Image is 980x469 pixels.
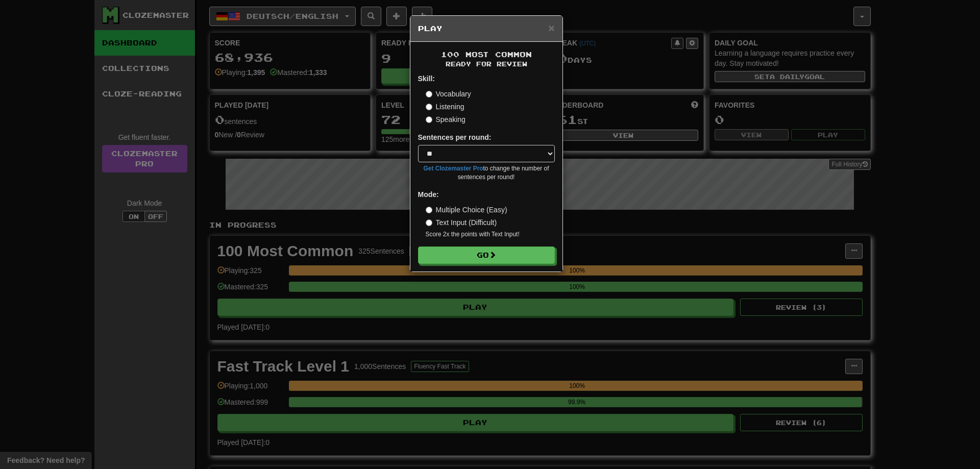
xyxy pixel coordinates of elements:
[548,22,554,33] button: Close
[418,190,439,199] strong: Mode:
[418,60,555,68] small: Ready for Review
[418,23,555,34] h5: Play
[426,89,471,99] label: Vocabulary
[441,50,532,59] span: 100 Most Common
[418,75,435,83] strong: Skill:
[426,116,432,123] input: Speaking
[418,132,492,142] label: Sentences per round:
[426,205,507,215] label: Multiple Choice (Easy)
[424,165,483,172] a: Get Clozemaster Pro
[426,219,432,226] input: Text Input (Difficult)
[426,207,432,213] input: Multiple Choice (Easy)
[426,91,432,97] input: Vocabulary
[426,230,555,239] small: Score 2x the points with Text Input !
[418,164,555,182] small: to change the number of sentences per round!
[418,246,555,264] button: Go
[426,104,432,110] input: Listening
[426,102,464,112] label: Listening
[426,114,465,125] label: Speaking
[548,22,554,34] span: ×
[426,217,497,228] label: Text Input (Difficult)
